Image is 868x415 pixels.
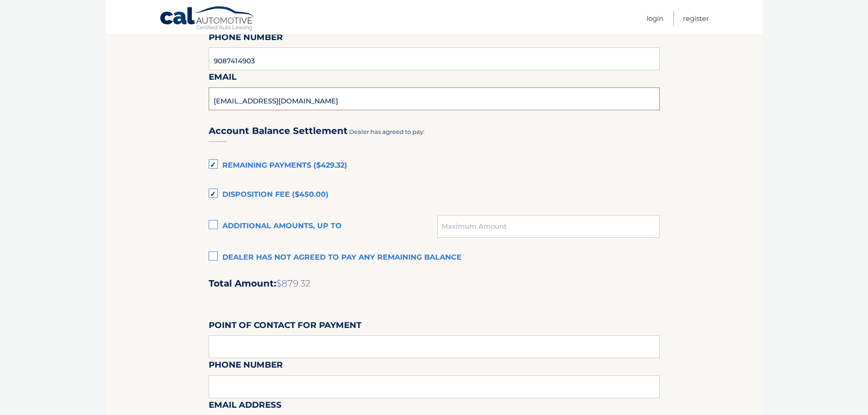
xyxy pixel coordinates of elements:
[209,278,660,289] h2: Total Amount:
[647,11,663,26] a: Login
[683,11,709,26] a: Register
[209,70,236,87] label: Email
[437,215,659,238] input: Maximum Amount
[209,217,438,236] label: Additional amounts, up to
[209,249,660,267] label: Dealer has not agreed to pay any remaining balance
[209,318,361,335] label: Point of Contact for Payment
[349,128,425,135] span: Dealer has agreed to pay:
[209,31,283,47] label: Phone Number
[209,125,348,137] h3: Account Balance Settlement
[209,157,660,175] label: Remaining Payments ($429.32)
[159,6,255,32] a: Cal Automotive
[276,278,310,289] span: $879.32
[209,186,660,204] label: Disposition Fee ($450.00)
[209,398,282,415] label: Email Address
